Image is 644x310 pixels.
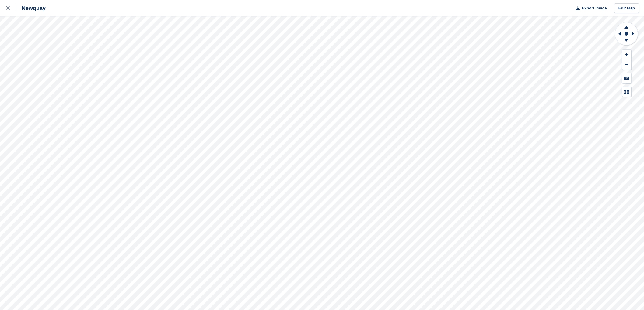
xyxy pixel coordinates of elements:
button: Export Image [572,3,607,13]
button: Keyboard Shortcuts [622,73,631,83]
button: Map Legend [622,87,631,97]
div: Newquay [16,5,46,12]
span: Export Image [582,5,607,11]
a: Edit Map [614,3,639,13]
button: Zoom In [622,50,631,60]
button: Zoom Out [622,60,631,70]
